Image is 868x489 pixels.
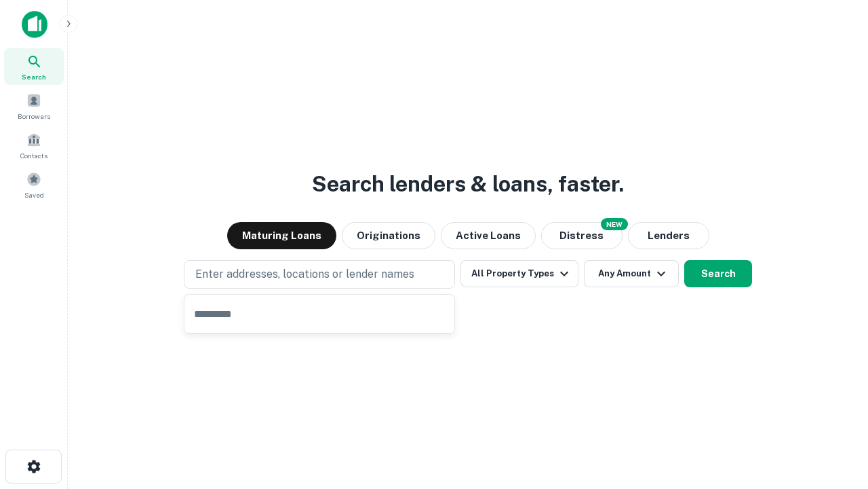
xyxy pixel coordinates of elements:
iframe: Chat Widget [800,380,868,446]
p: Enter addresses, locations or lender names [195,266,414,283]
button: Search [684,260,752,287]
button: Active Loans [441,222,536,249]
button: Maturing Loans [227,222,336,249]
button: Any Amount [584,260,679,287]
img: capitalize-icon.png [22,11,47,38]
span: Saved [24,189,44,200]
div: NEW [601,218,628,230]
a: Saved [4,166,64,203]
span: Contacts [20,150,47,161]
button: Search distressed loans with lien and other non-mortgage details. [541,222,623,249]
button: Enter addresses, locations or lender names [184,260,455,289]
h3: Search lenders & loans, faster. [312,168,624,200]
button: Lenders [628,222,709,249]
span: Search [22,71,46,82]
button: All Property Types [460,260,578,287]
span: Borrowers [18,111,50,122]
a: Borrowers [4,88,64,124]
a: Search [4,48,64,85]
a: Contacts [4,127,64,164]
button: Originations [342,222,435,249]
